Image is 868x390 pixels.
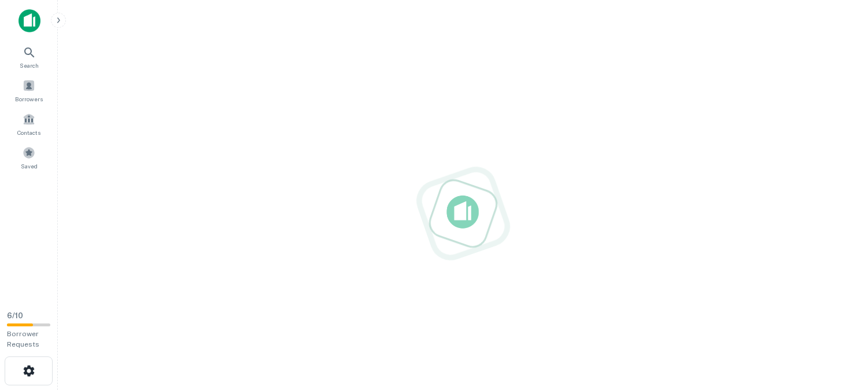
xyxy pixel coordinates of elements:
[17,128,40,137] span: Contacts
[7,330,39,348] span: Borrower Requests
[3,41,54,72] a: Search
[3,142,54,173] a: Saved
[19,9,40,32] img: capitalize-icon.png
[810,297,868,353] iframe: Chat Widget
[21,161,38,171] span: Saved
[7,311,23,320] span: 6 / 10
[20,61,39,70] span: Search
[15,94,43,104] span: Borrowers
[3,75,54,106] a: Borrowers
[3,108,54,139] a: Contacts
